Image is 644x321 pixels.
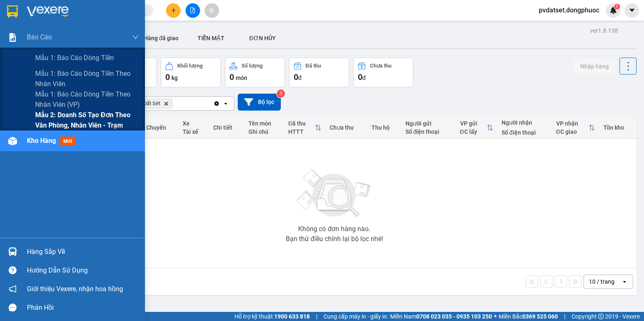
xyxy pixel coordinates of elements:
span: mới [60,137,75,146]
span: kg [171,75,178,81]
button: file-add [186,3,200,18]
span: đ [362,75,366,81]
div: Chưa thu [370,63,391,69]
div: Không có đơn hàng nào. [298,226,370,232]
div: Tên món [248,120,280,127]
sup: 3 [277,89,285,98]
div: Ghi chú [248,128,280,135]
span: 0 [294,72,298,82]
div: Thu hộ [371,124,397,131]
div: Số lượng [241,63,263,69]
span: 0 [229,72,234,82]
div: Phản hồi [27,302,139,314]
input: Selected VP Đất Sét. [174,99,175,108]
button: Bộ lọc [238,94,281,111]
button: plus [166,3,181,18]
strong: 0708 023 035 - 0935 103 250 [416,313,492,320]
div: Bạn thử điều chỉnh lại bộ lọc nhé! [286,236,383,242]
span: question-circle [9,266,17,274]
div: 10 / trang [589,278,615,286]
button: aim [205,3,219,18]
span: file-add [190,7,195,13]
span: Mẫu 2: Doanh số tạo đơn theo Văn phòng, nhân viên - Trạm [35,110,139,130]
button: caret-down [625,3,639,18]
span: 0 [358,72,362,82]
div: Số điện thoại [405,128,452,135]
div: Đã thu [288,120,315,127]
span: Miền Nam [390,312,492,321]
span: 0 [165,72,170,82]
span: down [132,34,139,41]
span: copyright [598,314,604,319]
div: Xe [183,120,205,127]
div: Khối lượng [177,63,203,69]
svg: open [222,100,229,107]
div: Hướng dẫn sử dụng [27,264,139,277]
div: ĐC lấy [460,128,487,135]
th: Toggle SortBy [284,117,326,139]
span: Mẫu 1: Báo cáo dòng tiền theo nhân viên (VP) [35,89,139,110]
button: Chưa thu0đ [353,58,413,87]
span: Mẫu 1: Báo cáo dòng tiền [35,53,114,63]
div: ĐC giao [556,128,589,135]
span: VP Đất Sét, close by backspace [131,99,172,109]
span: ĐƠN HỦY [249,35,276,41]
span: plus [171,7,176,13]
button: Khối lượng0kg [161,58,221,87]
sup: 1 [614,4,620,10]
div: Người gửi [405,120,452,127]
th: Toggle SortBy [552,117,599,139]
span: message [9,304,17,311]
div: Số điện thoại [502,129,548,136]
div: Người nhận [502,119,548,126]
div: VP gửi [460,120,487,127]
div: HTTT [288,128,315,135]
button: Nhập hàng [574,59,615,74]
span: notification [9,285,17,293]
div: Chuyến [146,124,174,131]
div: Hàng sắp về [27,246,139,258]
span: Báo cáo [27,32,52,42]
div: ver 1.8.138 [590,26,618,35]
img: solution-icon [8,33,17,42]
div: Tài xế [183,128,205,135]
span: 1 [615,4,618,10]
span: Kho hàng [27,137,56,145]
span: caret-down [628,7,636,14]
span: Giới thiệu Vexere, nhận hoa hồng [27,284,123,294]
img: icon-new-feature [610,7,617,14]
span: | [316,312,317,321]
img: svg+xml;base64,PHN2ZyBjbGFzcz0ibGlzdC1wbHVnX19zdmciIHhtbG5zPSJodHRwOi8vd3d3LnczLm9yZy8yMDAwL3N2Zy... [293,164,376,222]
span: aim [209,7,215,13]
img: warehouse-icon [8,137,17,145]
svg: Clear all [213,100,220,107]
div: VP nhận [556,120,589,127]
div: Đã thu [306,63,321,69]
div: Tồn kho [603,124,632,131]
span: VP Đất Sét [135,100,160,107]
button: Hàng đã giao [137,28,185,48]
span: món [236,75,247,81]
div: Chưa thu [330,124,363,131]
span: Mẫu 1: Báo cáo dòng tiền theo nhân viên [35,68,139,89]
svg: open [621,278,628,285]
th: Toggle SortBy [456,117,497,139]
span: Miền Bắc [499,312,558,321]
span: TIỀN MẶT [198,35,224,41]
span: đ [298,75,301,81]
span: Hỗ trợ kỹ thuật: [234,312,310,321]
span: pvdatset.dongphuoc [532,5,606,15]
div: Chi tiết [213,124,240,131]
img: logo-vxr [7,5,18,18]
button: Số lượng0món [225,58,285,87]
strong: 0369 525 060 [522,313,558,320]
svg: Delete [164,101,169,106]
span: | [564,312,565,321]
img: warehouse-icon [8,247,17,256]
button: Đã thu0đ [289,58,349,87]
strong: 1900 633 818 [274,313,310,320]
span: Cung cấp máy in - giấy in: [323,312,388,321]
span: ⚪️ [494,315,497,318]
